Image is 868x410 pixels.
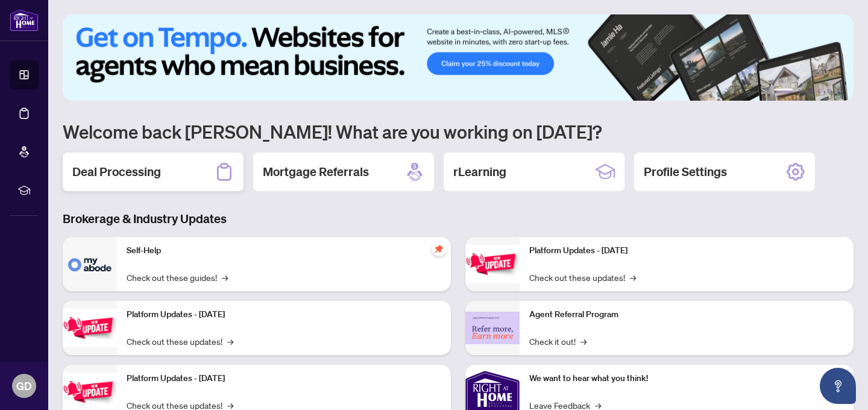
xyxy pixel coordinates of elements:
span: → [580,335,587,348]
button: 5 [827,89,832,93]
button: 6 [837,89,841,93]
img: Slide 0 [63,14,854,101]
img: Platform Updates - September 16, 2025 [63,309,117,347]
h2: Mortgage Referrals [263,163,369,180]
button: Open asap [820,368,856,404]
button: 3 [808,89,813,93]
p: Platform Updates - [DATE] [127,308,441,321]
span: → [630,271,636,284]
a: Check out these updates!→ [127,335,233,348]
h2: Deal Processing [72,163,161,180]
p: Platform Updates - [DATE] [127,372,441,385]
button: 1 [774,89,793,93]
img: Agent Referral Program [465,312,520,345]
a: Check it out!→ [529,335,587,348]
button: 4 [817,89,822,93]
p: We want to hear what you think! [529,372,844,385]
p: Platform Updates - [DATE] [529,244,844,257]
a: Check out these updates!→ [529,271,636,284]
img: Platform Updates - June 23, 2025 [465,245,520,283]
h1: Welcome back [PERSON_NAME]! What are you working on [DATE]? [63,120,854,143]
h2: Profile Settings [644,163,727,180]
span: → [227,335,233,348]
p: Self-Help [127,244,441,257]
img: Self-Help [63,237,117,291]
span: GD [16,377,32,394]
img: logo [10,9,39,31]
p: Agent Referral Program [529,308,844,321]
span: pushpin [432,242,446,256]
span: → [222,271,228,284]
h2: rLearning [453,163,506,180]
h3: Brokerage & Industry Updates [63,210,854,227]
a: Check out these guides!→ [127,271,228,284]
button: 2 [798,89,803,93]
